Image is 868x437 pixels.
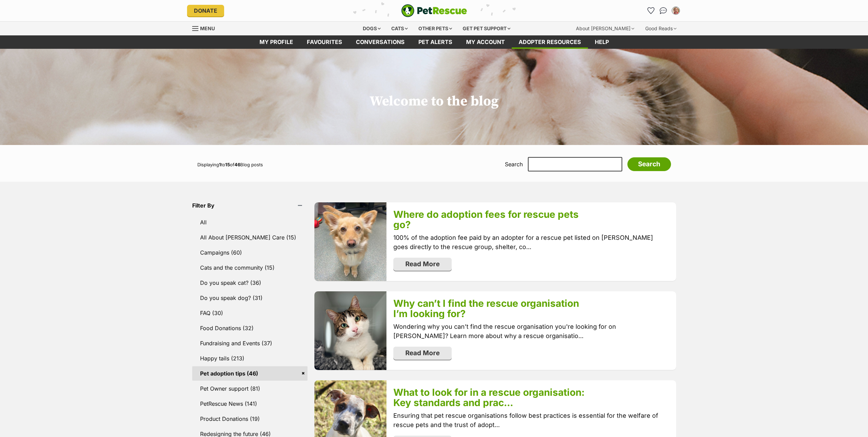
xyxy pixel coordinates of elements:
p: 100% of the adoption fee paid by an adopter for a rescue pet listed on [PERSON_NAME] goes directl... [393,233,669,251]
a: All [192,215,308,229]
a: Food Donations (32) [192,321,308,335]
a: Adopter resources [512,35,588,49]
ul: Account quick links [646,5,681,16]
strong: 15 [225,162,230,167]
img: h4vgcp4uatvxtjmz7dhv.jpg [314,202,386,281]
a: My profile [253,35,300,49]
a: FAQ (30) [192,306,308,320]
a: Favourites [300,35,349,49]
a: All About [PERSON_NAME] Care (15) [192,230,308,245]
a: Campaigns (60) [192,245,308,260]
a: Conversations [658,5,669,16]
strong: 46 [234,162,240,167]
a: PetRescue News (141) [192,396,308,411]
p: Wondering why you can’t find the rescue organisation you're looking for on [PERSON_NAME]? Learn m... [393,322,669,340]
img: Georgia Craven profile pic [672,7,679,14]
a: Donate [187,5,224,16]
div: Get pet support [458,22,515,35]
img: logo-e224e6f780fb5917bec1dbf3a21bbac754714ae5b6737aabdf751b685950b380.svg [401,4,467,17]
a: Menu [192,22,220,34]
a: conversations [349,35,412,49]
a: Do you speak dog? (31) [192,291,308,305]
button: My account [670,5,681,16]
img: qsjabq6ex7meop9kdmzf.jpg [314,291,386,370]
span: Displaying to of Blog posts [197,162,263,167]
header: Filter By [192,202,308,209]
p: Ensuring that pet rescue organisations follow best practices is essential for the welfare of resc... [393,411,669,429]
a: Read More [393,347,452,360]
input: Search [627,157,671,171]
a: PetRescue [401,4,467,17]
span: Menu [200,25,215,31]
a: Cats and the community (15) [192,260,308,275]
a: Help [588,35,616,49]
a: What to look for in a rescue organisation: Key standards and prac... [393,386,585,408]
div: Dogs [358,22,385,35]
div: Other pets [414,22,457,35]
a: Product Donations (19) [192,412,308,426]
a: My account [459,35,512,49]
a: Why can’t I find the rescue organisation I’m looking for? [393,298,579,320]
a: Favourites [646,5,657,16]
a: Pet adoption tips (46) [192,366,308,381]
a: Where do adoption fees for rescue pets go? [393,209,579,231]
div: About [PERSON_NAME] [571,22,639,35]
strong: 1 [219,162,221,167]
a: Happy tails (213) [192,351,308,366]
a: Read More [393,258,452,271]
div: Good Reads [640,22,681,35]
img: chat-41dd97257d64d25036548639549fe6c8038ab92f7586957e7f3b1b290dea8141.svg [660,7,667,14]
a: Do you speak cat? (36) [192,276,308,290]
a: Fundraising and Events (37) [192,336,308,350]
label: Search [505,161,523,167]
a: Pet alerts [412,35,459,49]
a: Pet Owner support (81) [192,381,308,396]
div: Cats [386,22,413,35]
